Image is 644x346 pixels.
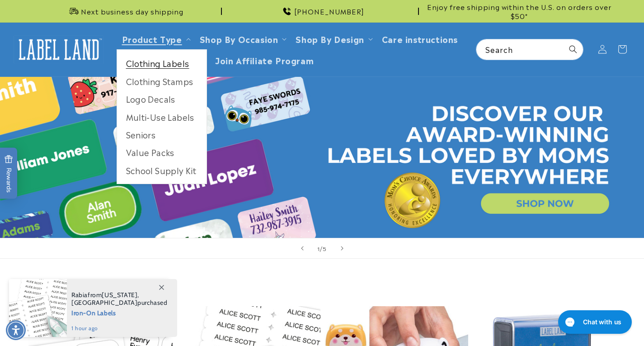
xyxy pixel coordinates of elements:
a: Label Land [10,32,108,67]
a: Clothing Labels [117,54,207,72]
span: Join Affiliate Program [215,55,314,65]
a: Clothing Stamps [117,72,207,90]
span: / [320,244,323,253]
summary: Product Type [117,28,194,49]
a: Care instructions [376,28,463,49]
span: Care instructions [382,33,458,44]
span: 1 hour ago [71,324,168,332]
a: Join Affiliate Program [210,49,319,71]
span: Rewards [5,155,13,192]
span: [PHONE_NUMBER] [294,7,364,16]
span: Rabia [71,291,88,299]
span: Iron-On Labels [71,307,168,318]
a: Logo Decals [117,90,207,108]
iframe: Gorgias live chat messenger [554,307,635,337]
span: Shop By Occasion [200,33,278,44]
img: Label Land [14,35,104,63]
a: Product Type [122,33,182,45]
span: Next business day shipping [81,7,183,16]
span: 1 [317,244,320,253]
a: Shop By Design [296,33,364,45]
button: Search [563,39,583,59]
a: Seniors [117,126,207,143]
span: from , purchased [71,291,168,307]
button: Next slide [332,238,352,258]
span: [GEOGRAPHIC_DATA] [71,299,137,307]
summary: Shop By Occasion [194,28,291,49]
span: Enjoy free shipping within the U.S. on orders over $50* [423,2,616,20]
span: [US_STATE] [102,291,137,299]
a: Value Packs [117,143,207,161]
a: School Supply Kit [117,161,207,179]
a: Multi-Use Labels [117,108,207,126]
button: Previous slide [292,238,312,258]
div: Accessibility Menu [6,320,26,340]
h2: Best sellers [28,279,616,293]
summary: Shop By Design [290,28,376,49]
span: 5 [323,244,327,253]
